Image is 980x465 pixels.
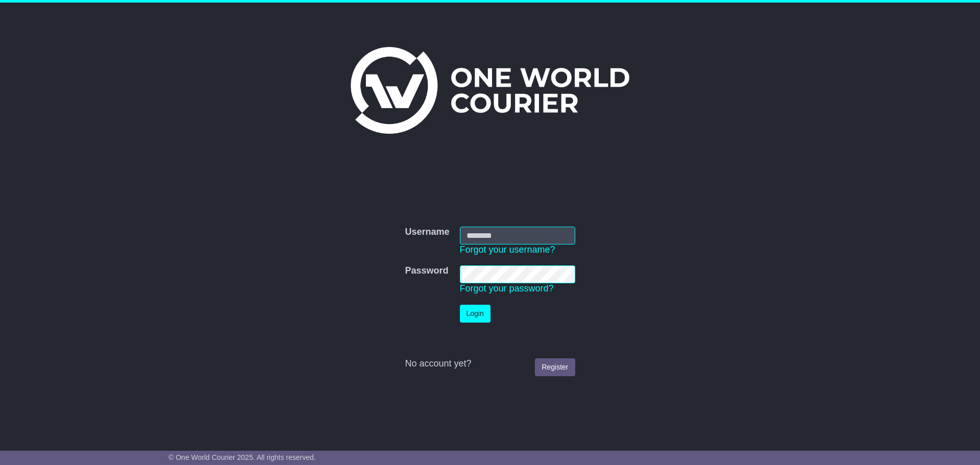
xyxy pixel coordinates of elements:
a: Forgot your password? [460,283,554,293]
button: Login [460,305,491,323]
a: Register [535,358,575,376]
a: Forgot your username? [460,244,555,255]
span: © One World Courier 2025. All rights reserved. [168,453,316,461]
img: One World [351,47,629,134]
label: Username [405,227,449,238]
label: Password [405,265,448,277]
div: No account yet? [405,358,575,370]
